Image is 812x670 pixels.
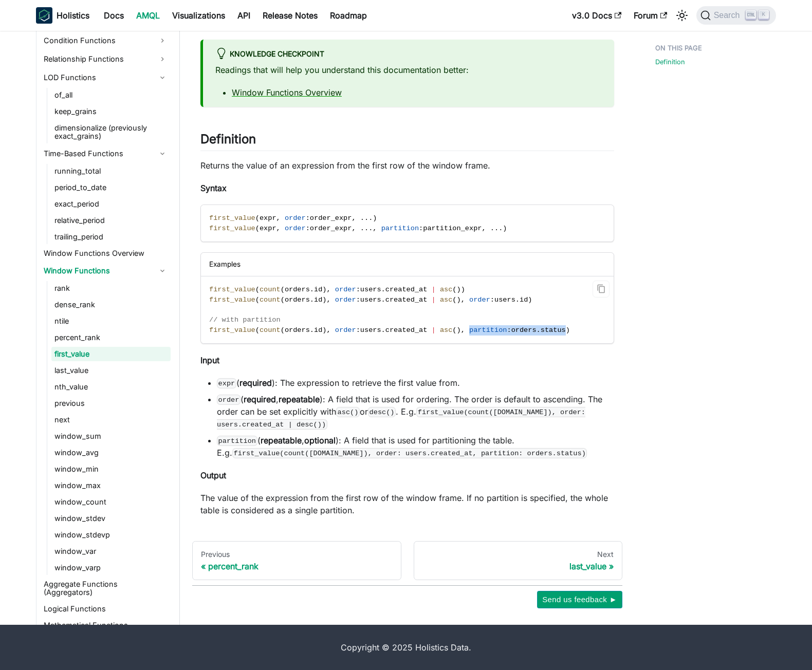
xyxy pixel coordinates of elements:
[215,64,602,76] p: Readings that will help you understand this documentation better:
[51,213,171,228] a: relative_period
[373,214,377,222] span: )
[260,214,276,222] span: expr
[281,326,285,334] span: (
[696,6,776,25] button: Search (Ctrl+K)
[51,104,171,119] a: keep_grains
[261,435,302,445] strong: repeatable
[432,296,436,304] span: |
[368,225,373,232] span: .
[368,214,373,222] span: .
[217,395,241,405] code: order
[51,347,171,361] a: first_value
[260,296,281,304] span: count
[593,281,610,297] button: Copy code to clipboard
[304,435,336,445] strong: optional
[461,326,465,334] span: ,
[201,561,393,571] div: percent_rank
[51,88,171,102] a: of_all
[51,121,171,143] a: dimensionalize (previously exact_grains)
[352,214,356,222] span: ,
[356,286,360,293] span: :
[51,330,171,345] a: percent_rank
[41,577,171,600] a: Aggregate Functions (Aggregators)
[542,593,617,606] span: Send us feedback ►
[432,326,436,334] span: |
[327,326,331,334] span: ,
[255,214,260,222] span: (
[373,225,377,232] span: ,
[541,326,566,334] span: status
[537,591,622,608] button: Send us feedback ►
[192,541,622,580] nav: Docs pages
[310,214,352,222] span: order_expr
[36,7,89,24] a: HolisticsHolistics
[314,296,322,304] span: id
[201,253,614,276] div: Examples
[368,407,396,417] code: desc()
[385,326,428,334] span: created_at
[306,225,310,232] span: :
[51,445,171,460] a: window_avg
[499,225,503,232] span: .
[276,225,281,232] span: ,
[759,10,769,20] kbd: K
[674,7,690,24] button: Switch between dark and light mode (currently light mode)
[209,316,281,324] span: // with partition
[494,225,499,232] span: .
[51,429,171,443] a: window_sum
[200,183,227,193] strong: Syntax
[537,326,541,334] span: .
[41,246,171,260] a: Window Functions Overview
[364,214,368,222] span: .
[166,7,231,24] a: Visualizations
[279,394,320,404] strong: repeatable
[469,326,507,334] span: partition
[51,281,171,295] a: rank
[310,286,314,293] span: .
[432,286,436,293] span: |
[276,214,281,222] span: ,
[440,286,452,293] span: asc
[360,286,381,293] span: users
[200,492,614,516] p: The value of the expression from the first row of the window frame. If no partition is specified,...
[461,286,465,293] span: )
[239,378,272,388] strong: required
[200,355,219,365] strong: Input
[51,561,171,575] a: window_varp
[41,69,171,86] a: LOD Functions
[356,326,360,334] span: :
[285,225,306,232] span: order
[255,326,260,334] span: (
[209,326,255,334] span: first_value
[310,225,352,232] span: order_expr
[209,296,255,304] span: first_value
[244,394,276,404] strong: required
[452,326,456,334] span: (
[482,225,486,232] span: ,
[41,618,171,632] a: Mathematical Functions
[41,145,171,162] a: Time-Based Functions
[231,7,256,24] a: API
[655,57,685,67] a: Definition
[356,296,360,304] span: :
[511,326,537,334] span: orders
[200,470,226,480] strong: Output
[528,296,532,304] span: )
[285,296,310,304] span: orders
[336,407,360,417] code: asc()
[515,296,520,304] span: .
[335,326,356,334] span: order
[215,48,602,61] div: Knowledge Checkpoint
[260,286,281,293] span: count
[130,7,166,24] a: AMQL
[51,511,171,526] a: window_stdev
[507,326,511,334] span: :
[711,11,746,20] span: Search
[335,286,356,293] span: order
[217,434,614,459] li: ( , ): A field that is used for partitioning the table. E.g.
[260,225,276,232] span: expr
[217,377,614,389] li: ( ): The expression to retrieve the first value from.
[360,296,381,304] span: users
[360,326,381,334] span: users
[381,296,385,304] span: .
